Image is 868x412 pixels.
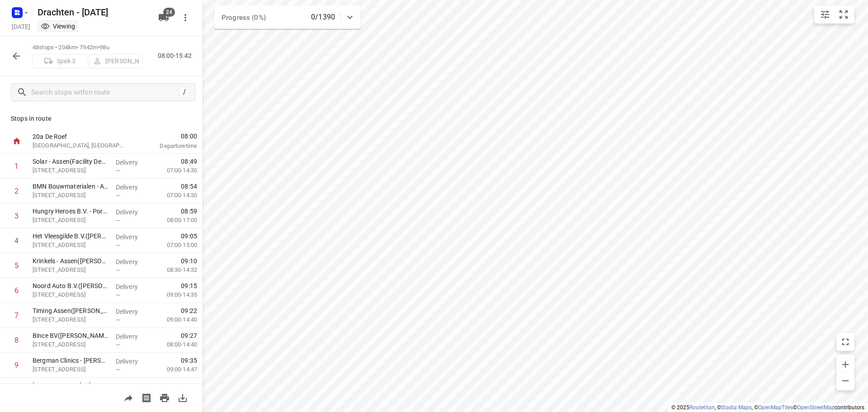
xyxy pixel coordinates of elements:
[33,356,108,365] p: Bergman Clinics - Locatie Keizer Assen(Claudia De Vos)
[33,381,108,390] p: De Jong & Laan - Assen(Karin Brand)
[116,158,149,167] p: Delivery
[181,381,197,390] span: 09:42
[158,51,195,61] p: 08:00-15:42
[116,341,120,348] span: —
[14,187,19,195] div: 2
[179,87,189,97] div: /
[816,5,834,24] button: Map settings
[33,216,108,225] p: [STREET_ADDRESS]
[116,317,120,323] span: —
[33,340,108,349] p: [STREET_ADDRESS]
[116,307,149,316] p: Delivery
[33,157,108,166] p: Solar - Assen(Facility Desk)
[155,9,173,27] button: 24
[116,183,149,192] p: Delivery
[33,191,108,200] p: [STREET_ADDRESS]
[689,404,715,411] a: Routetitan
[14,361,19,369] div: 9
[152,365,197,374] p: 09:00-14:47
[14,261,19,270] div: 5
[116,357,149,366] p: Delivery
[116,208,149,217] p: Delivery
[758,404,793,411] a: OpenMapTiles
[137,132,197,141] span: 08:00
[152,340,197,349] p: 08:00-14:40
[116,232,149,242] p: Delivery
[116,382,149,391] p: Delivery
[14,286,19,295] div: 6
[181,306,197,315] span: 09:22
[33,306,108,315] p: Timing Assen(Arjan Booijink)
[31,85,179,99] input: Search stops within route
[116,242,120,249] span: —
[33,232,108,241] p: Het Vleesgilde B.V.(Martijn Hoorn)
[119,393,137,402] span: Share route
[116,282,149,291] p: Delivery
[33,132,127,141] p: 20a De Roef
[33,141,127,150] p: [GEOGRAPHIC_DATA], [GEOGRAPHIC_DATA]
[11,114,192,123] p: Stops in route
[33,256,108,265] p: Krinkels - Assen(Tineke Oldengarm)
[33,281,108,290] p: Noord Auto B.V.(Benno van Halen)
[33,166,108,175] p: Hof van Parijs 10 B, Assen
[116,217,120,224] span: —
[14,162,19,170] div: 1
[174,393,192,402] span: Download route
[14,237,19,245] div: 4
[152,315,197,324] p: 09:00-14:40
[181,232,197,241] span: 09:05
[116,292,120,298] span: —
[214,5,361,29] div: Progress (0%)0/1390
[156,393,174,402] span: Print route
[137,142,197,151] p: Departure time
[33,241,108,250] p: [STREET_ADDRESS]
[33,365,108,374] p: [STREET_ADDRESS]
[41,22,75,31] div: Viewing
[116,167,120,174] span: —
[98,44,99,51] span: •
[137,393,156,402] span: Print shipping labels
[33,331,108,340] p: Bince BV([PERSON_NAME])
[814,5,854,24] div: small contained button group
[33,290,108,299] p: [STREET_ADDRESS]
[152,216,197,225] p: 08:00-17:00
[116,366,120,373] span: —
[14,212,19,220] div: 3
[671,404,864,411] li: © 2025 , © , © © contributors
[181,182,197,191] span: 08:54
[116,332,149,341] p: Delivery
[99,44,109,51] span: 98u
[152,290,197,299] p: 09:00-14:35
[721,404,752,411] a: Stadia Maps
[176,9,194,27] button: More
[181,157,197,166] span: 08:49
[181,207,197,216] span: 08:59
[33,315,108,324] p: [STREET_ADDRESS]
[14,336,19,345] div: 8
[152,265,197,275] p: 08:30-14:32
[116,192,120,199] span: —
[181,281,197,290] span: 09:15
[116,257,149,266] p: Delivery
[152,166,197,175] p: 07:00-14:30
[797,404,835,411] a: OpenStreetMap
[33,265,108,275] p: [STREET_ADDRESS]
[14,311,19,320] div: 7
[311,12,335,23] p: 0/1390
[835,5,853,24] button: Fit zoom
[181,331,197,340] span: 09:27
[163,8,175,17] span: 24
[33,43,143,52] p: 48 stops • 204km • 7h42m
[33,207,108,216] p: Hungry Heroes B.V. - Portugallaan Assen(Denise Langen)
[152,241,197,250] p: 07:00-15:00
[116,267,120,274] span: —
[222,14,266,22] span: Progress (0%)
[33,182,108,191] p: BMN Bouwmaterialen - Assen Noord([PERSON_NAME])
[181,256,197,265] span: 09:10
[152,191,197,200] p: 07:00-14:30
[181,356,197,365] span: 09:35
